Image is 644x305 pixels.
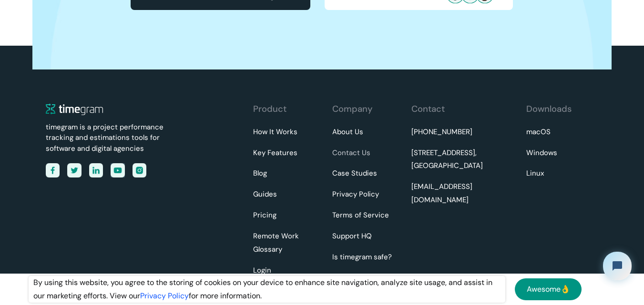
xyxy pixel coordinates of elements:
div: By using this website, you agree to the storing of cookies on your device to enhance site navigat... [29,276,505,303]
div: Company [332,103,373,116]
iframe: Tidio Chat [595,244,640,288]
a: Is timegram safe? [332,251,392,264]
div: Product [253,103,286,116]
a: [PHONE_NUMBER] [411,126,472,139]
a: macOS [526,126,551,139]
a: About Us [332,126,363,139]
a: Privacy Policy [140,291,189,301]
a: Terms of Service [332,209,389,222]
a: Case Studies [332,167,377,180]
a: Blog [253,167,267,180]
a: Key Features [253,147,297,160]
a: Windows [526,147,557,160]
a: Linux [526,167,544,180]
a: Login [253,264,271,277]
a: timegram is a project performancetracking and estimations tools forsoftware and digital agencies [46,103,253,154]
a: Awesome👌 [515,278,582,300]
a: [STREET_ADDRESS],[GEOGRAPHIC_DATA] [411,147,483,173]
a: Pricing [253,209,276,222]
div: Downloads [526,103,572,116]
a: How It Works [253,126,297,139]
a: Remote Work Glossary [253,230,325,256]
div: Contact [411,103,445,116]
a: Privacy Policy [332,188,379,201]
a: Guides [253,188,277,201]
a: Support HQ [332,230,372,243]
a: [EMAIL_ADDRESS][DOMAIN_NAME] [411,180,520,207]
a: Contact Us [332,147,370,160]
div: timegram is a project performance tracking and estimations tools for software and digital agencies [46,122,213,154]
